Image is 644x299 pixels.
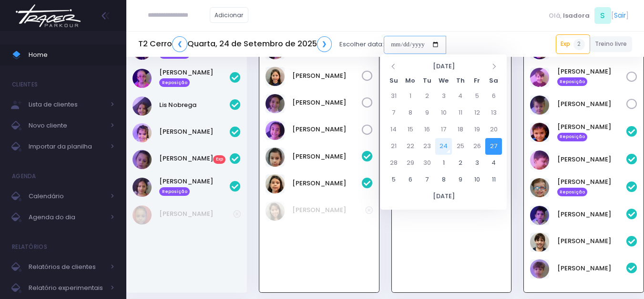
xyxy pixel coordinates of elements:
[133,69,152,88] img: Isabella Arouca
[557,177,627,196] a: [PERSON_NAME] Reposição
[29,140,105,153] span: Importar da planilha
[29,190,105,203] span: Calendário
[557,133,588,141] span: Reposição
[133,123,152,142] img: Manuela Matos
[172,36,187,52] a: ❮
[469,171,485,188] td: 10
[452,138,469,155] td: 25
[29,261,105,273] span: Relatórios de clientes
[159,209,233,219] a: [PERSON_NAME]
[485,155,502,171] td: 4
[556,34,590,53] a: Exp2
[133,205,152,224] img: Clara Pimenta Amaral
[530,233,549,252] img: Theodoro Scatena Bernabei de Oliveira
[557,236,627,246] a: [PERSON_NAME]
[530,68,549,87] img: Pedro Peloso
[530,150,549,170] img: Lucas Vidal
[402,138,419,155] td: 22
[12,167,36,186] h4: Agenda
[133,150,152,169] img: Mel Meirelles
[402,59,485,74] th: [DATE]
[469,155,485,171] td: 3
[594,7,611,24] span: S
[452,105,469,121] td: 11
[385,138,402,155] td: 21
[419,105,435,121] td: 9
[266,202,285,221] img: Catharina Morais Ablas
[159,177,230,196] a: [PERSON_NAME] Reposição
[138,36,332,52] h5: T2 Cerro Quarta, 24 de Setembro de 2025
[402,171,419,188] td: 6
[266,94,285,113] img: Isabela Borges
[435,171,452,188] td: 8
[402,121,419,138] td: 15
[213,155,225,164] span: Exp
[557,188,588,196] span: Reposição
[29,49,114,61] span: Home
[469,138,485,155] td: 26
[530,123,549,142] img: Inácio Goulart Azevedo
[614,11,626,21] a: Sair
[159,154,230,163] a: [PERSON_NAME]Exp
[485,88,502,105] td: 6
[29,211,105,224] span: Agenda do dia
[266,121,285,140] img: Marissa Razo Uno
[12,237,47,256] h4: Relatórios
[133,96,152,116] img: Lis Nobrega Gomes
[530,178,549,197] img: Max Wainer
[557,77,588,86] span: Reposição
[292,125,362,134] a: [PERSON_NAME]
[485,171,502,188] td: 11
[419,121,435,138] td: 16
[385,188,502,205] th: [DATE]
[266,67,285,86] img: Elena Fuchs
[452,121,469,138] td: 18
[545,5,632,26] div: [ ]
[266,148,285,167] img: ILKA Gonzalez da Rosa
[29,282,105,294] span: Relatório experimentais
[266,174,285,193] img: Maya Fuchs
[469,74,485,88] th: Fr
[530,96,549,115] img: Rafael Ferreira Brunetti
[385,105,402,121] td: 7
[563,11,590,21] span: Isadora
[133,178,152,197] img: Victoria Orsi Doho
[469,88,485,105] td: 5
[485,105,502,121] td: 13
[435,138,452,155] td: 24
[159,100,230,110] a: Lis Nobrega
[159,68,230,87] a: [PERSON_NAME] Reposição
[402,105,419,121] td: 8
[292,205,365,215] a: [PERSON_NAME]
[452,171,469,188] td: 9
[419,171,435,188] td: 7
[557,210,627,219] a: [PERSON_NAME]
[435,121,452,138] td: 17
[435,105,452,121] td: 10
[292,152,362,161] a: [PERSON_NAME]
[590,36,633,52] a: Treino livre
[557,155,627,164] a: [PERSON_NAME]
[385,121,402,138] td: 14
[385,171,402,188] td: 5
[419,74,435,88] th: Tu
[29,98,105,111] span: Lista de clientes
[385,88,402,105] td: 31
[469,105,485,121] td: 12
[29,119,105,132] span: Novo cliente
[530,259,549,278] img: Tiago Costa
[435,74,452,88] th: We
[419,155,435,171] td: 30
[402,74,419,88] th: Mo
[485,121,502,138] td: 20
[159,127,230,137] a: [PERSON_NAME]
[557,99,627,109] a: [PERSON_NAME]
[573,39,585,50] span: 2
[292,71,362,81] a: [PERSON_NAME]
[138,33,446,55] div: Escolher data:
[549,11,562,21] span: Olá,
[557,264,627,273] a: [PERSON_NAME]
[402,88,419,105] td: 1
[402,155,419,171] td: 29
[435,155,452,171] td: 1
